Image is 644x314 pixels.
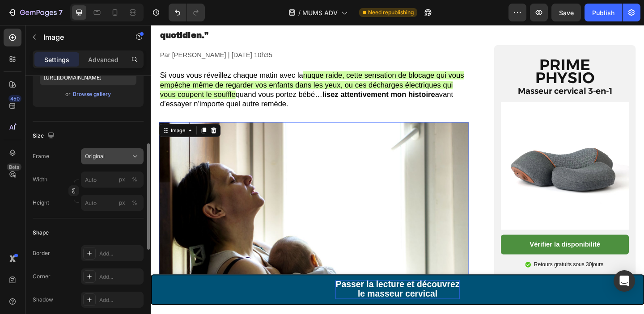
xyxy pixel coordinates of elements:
[20,110,39,118] div: Image
[418,33,483,67] span: PRIME PHYSIO
[129,174,140,185] button: px
[99,296,141,304] div: Add...
[33,199,49,207] label: Height
[225,287,312,297] span: le masseur cervical
[59,7,63,18] p: 7
[33,176,47,184] label: Width
[201,277,335,298] div: Rich Text Editor. Editing area: main
[119,176,125,184] div: px
[33,130,56,142] div: Size
[117,197,127,208] button: %
[117,174,127,185] button: %
[4,4,67,21] button: 7
[10,28,345,38] p: Par [PERSON_NAME] | [DATE] 10h35
[151,25,644,314] iframe: Design area
[119,199,125,207] div: px
[551,4,581,21] button: Save
[81,148,144,164] button: Original
[72,90,111,99] button: Browse gallery
[81,172,144,188] input: px%
[186,71,309,80] strong: lisez attentivement mon histoire
[33,272,51,281] div: Corner
[298,8,301,17] span: /
[302,8,338,17] span: MUMS ADV
[585,4,622,21] button: Publish
[10,50,340,80] span: nuque raide, cette sensation de blocage qui vous empêche même de regarder vos enfants dans les ye...
[99,250,141,258] div: Add...
[33,152,49,160] label: Frame
[381,228,520,250] a: Vérifier la disponibilité
[559,9,574,17] span: Save
[10,50,165,59] span: Si vous vous réveillez chaque matin avec la
[33,249,50,257] div: Border
[10,71,329,90] span: quand vous portez bébé… avant d’essayer n’importe quel autre remède.
[132,176,137,184] div: %
[129,197,140,208] button: px
[132,199,137,207] div: %
[88,55,119,64] p: Advanced
[99,273,141,281] div: Add...
[8,95,21,102] div: 450
[417,256,492,265] p: Retours gratuits sous 30jours
[412,234,489,243] p: Vérifier la disponibilité
[368,8,414,17] span: Need republishing
[33,229,49,237] div: Shape
[614,270,635,292] div: Open Intercom Messenger
[40,69,136,85] input: https://example.com/image.jpg
[43,32,119,42] p: Image
[85,152,105,160] span: Original
[33,296,53,304] div: Shadow
[169,4,205,21] div: Undo/Redo
[65,89,71,100] span: or
[381,84,520,222] img: gempages_531932412842607509-bbcafffc-3219-4fa7-9198-817ff8db1b1d.webp
[73,90,111,98] div: Browse gallery
[592,8,614,17] div: Publish
[201,276,335,287] span: Passer la lecture et découvrez
[44,55,69,64] p: Settings
[390,36,511,78] h2: Masseur cervical 3-en-1
[7,163,21,171] div: Beta
[81,195,144,211] input: px%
